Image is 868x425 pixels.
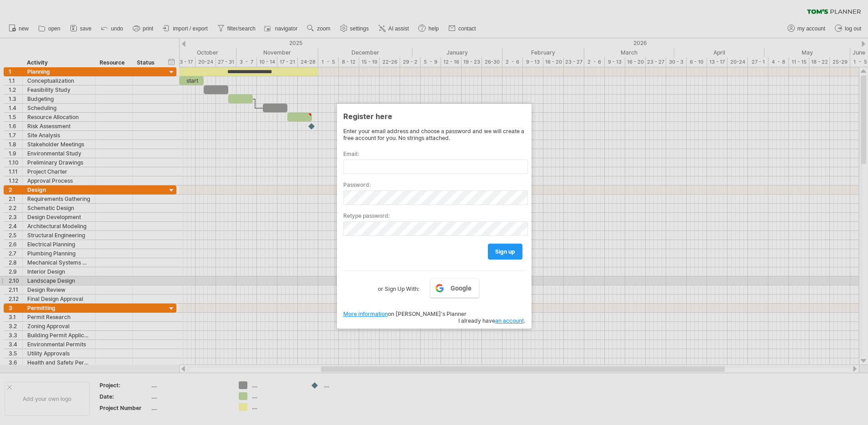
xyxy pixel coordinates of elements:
a: sign up [488,244,522,260]
a: More information [343,310,388,317]
label: Password: [343,181,525,188]
div: Register here [343,108,525,124]
label: or Sign Up With: [378,279,419,294]
span: sign up [495,248,515,255]
span: I already have . [458,317,525,324]
label: Retype password: [343,212,525,219]
label: Email: [343,150,525,157]
a: Google [430,279,479,298]
a: an account [495,317,524,324]
div: Enter your email address and choose a password and we will create a free account for you. No stri... [343,128,525,141]
span: on [PERSON_NAME]'s Planner [343,310,467,317]
span: Google [451,285,472,292]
